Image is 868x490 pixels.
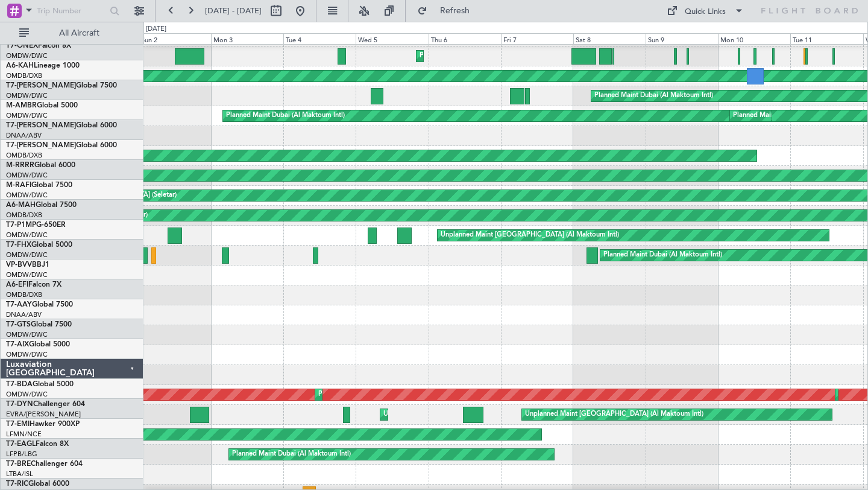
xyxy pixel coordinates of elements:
div: Mon 10 [718,33,790,44]
a: T7-BDAGlobal 5000 [6,381,74,388]
a: OMDW/DWC [6,51,48,60]
a: T7-[PERSON_NAME]Global 6000 [6,142,117,149]
a: OMDW/DWC [6,191,48,200]
div: Tue 11 [790,33,863,44]
div: Unplanned Maint [GEOGRAPHIC_DATA] (Al Maktoum Intl) [441,226,619,244]
div: Unplanned Maint [GEOGRAPHIC_DATA] (Riga Intl) [383,406,538,424]
div: Mon 3 [211,33,283,44]
a: OMDB/DXB [6,290,42,299]
div: Wed 5 [356,33,428,44]
a: OMDW/DWC [6,390,48,399]
button: Refresh [412,1,484,21]
div: Planned Maint Dubai (Al Maktoum Intl) [594,87,713,105]
a: M-RAFIGlobal 7500 [6,182,72,189]
button: Quick Links [661,1,750,21]
a: LFPB/LBG [6,450,37,459]
a: T7-[PERSON_NAME]Global 7500 [6,82,117,89]
span: T7-AAY [6,301,32,308]
div: Tue 4 [283,33,356,44]
a: M-AMBRGlobal 5000 [6,102,78,109]
span: M-AMBR [6,102,37,109]
div: Sun 2 [139,33,211,44]
div: Sat 8 [573,33,646,44]
div: Unplanned Maint [GEOGRAPHIC_DATA] (Al Maktoum Intl) [525,406,703,424]
a: T7-DYNChallenger 604 [6,401,85,408]
a: T7-EMIHawker 900XP [6,421,80,428]
a: A6-KAHLineage 1000 [6,62,80,69]
a: T7-P1MPG-650ER [6,221,66,229]
span: T7-EMI [6,421,30,428]
span: T7-BRE [6,460,31,468]
a: VP-BVVBBJ1 [6,261,49,269]
a: A6-EFIFalcon 7X [6,281,61,288]
button: All Aircraft [13,24,131,43]
a: DNAA/ABV [6,131,42,140]
a: OMDW/DWC [6,171,48,180]
span: [DATE] - [DATE] [205,5,262,16]
div: Planned Maint Dubai (Al Maktoum Intl) [232,445,351,463]
a: T7-AIXGlobal 5000 [6,341,70,348]
a: T7-AAYGlobal 7500 [6,301,73,308]
span: A6-EFI [6,281,28,288]
span: A6-KAH [6,62,34,69]
div: Quick Links [685,6,726,18]
a: OMDB/DXB [6,151,42,160]
a: OMDW/DWC [6,231,48,240]
a: LFMN/NCE [6,430,42,439]
a: M-RRRRGlobal 6000 [6,162,75,169]
div: Planned Maint [US_STATE] ([US_STATE][GEOGRAPHIC_DATA]) [420,47,609,65]
span: T7-[PERSON_NAME] [6,142,76,149]
div: Thu 6 [429,33,501,44]
a: LTBA/ISL [6,469,33,479]
a: DNAA/ABV [6,310,42,319]
span: M-RAFI [6,182,31,189]
div: [DATE] [146,24,166,34]
span: All Aircraft [31,29,127,37]
span: T7-[PERSON_NAME] [6,82,76,89]
a: OMDW/DWC [6,91,48,100]
a: OMDW/DWC [6,330,48,339]
div: Fri 7 [501,33,573,44]
div: Planned Maint Dubai (Al Maktoum Intl) [318,386,437,404]
span: T7-ONEX [6,42,38,49]
div: Planned Maint Dubai (Al Maktoum Intl) [733,107,852,125]
span: T7-GTS [6,321,31,328]
a: OMDW/DWC [6,270,48,279]
span: T7-FHX [6,241,31,249]
span: T7-RIC [6,480,28,488]
span: T7-P1MP [6,221,36,229]
a: A6-MAHGlobal 7500 [6,202,77,209]
span: T7-DYN [6,401,33,408]
a: T7-ONEXFalcon 8X [6,42,71,49]
a: T7-RICGlobal 6000 [6,480,69,488]
a: OMDW/DWC [6,250,48,259]
span: A6-MAH [6,202,36,209]
span: Refresh [430,7,480,15]
a: EVRA/[PERSON_NAME] [6,410,81,419]
a: T7-BREChallenger 604 [6,460,83,468]
a: T7-FHXGlobal 5000 [6,241,72,249]
span: T7-[PERSON_NAME] [6,122,76,129]
a: OMDB/DXB [6,71,42,80]
div: Sun 9 [646,33,718,44]
a: OMDW/DWC [6,350,48,359]
a: OMDW/DWC [6,111,48,120]
a: T7-GTSGlobal 7500 [6,321,72,328]
input: Trip Number [37,2,106,20]
span: T7-BDA [6,381,33,388]
a: T7-EAGLFalcon 8X [6,441,69,448]
a: T7-[PERSON_NAME]Global 6000 [6,122,117,129]
span: M-RRRR [6,162,34,169]
div: Planned Maint Dubai (Al Maktoum Intl) [226,107,345,125]
span: T7-EAGL [6,441,36,448]
a: OMDB/DXB [6,211,42,220]
div: Planned Maint Dubai (Al Maktoum Intl) [603,246,722,264]
span: VP-BVV [6,261,32,269]
span: T7-AIX [6,341,29,348]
